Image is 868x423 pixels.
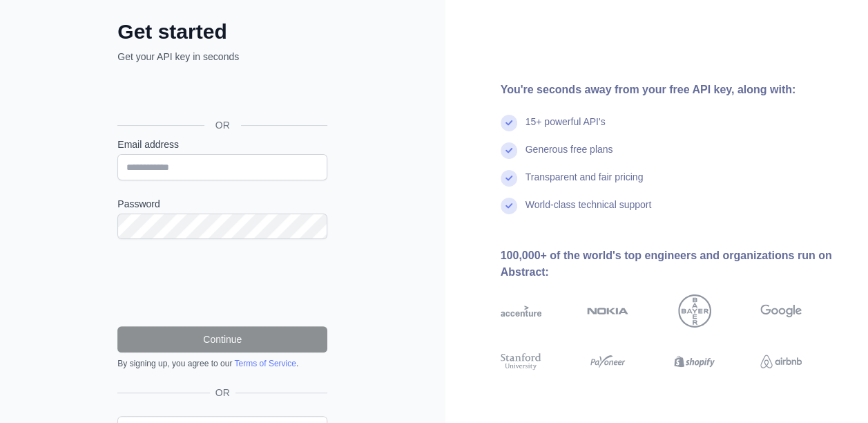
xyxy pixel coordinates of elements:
[117,256,327,310] iframe: reCAPTCHA
[501,351,542,372] img: stanford university
[501,170,517,187] img: check mark
[678,294,711,328] img: bayer
[760,351,802,372] img: airbnb
[204,118,241,132] span: OR
[525,142,613,170] div: Generous free plans
[760,294,802,328] img: google
[587,351,628,372] img: payoneer
[117,138,327,151] label: Email address
[501,247,847,281] div: 100,000+ of the world's top engineers and organizations run on Abstract:
[110,79,331,109] iframe: Tombol Login dengan Google
[587,294,628,328] img: nokia
[525,115,606,142] div: 15+ powerful API's
[525,198,652,225] div: World-class technical support
[674,351,715,372] img: shopify
[210,386,235,399] span: OR
[501,198,517,214] img: check mark
[501,294,542,328] img: accenture
[501,82,847,98] div: You're seconds away from your free API key, along with:
[117,50,327,64] p: Get your API key in seconds
[117,19,327,44] h2: Get started
[117,197,327,211] label: Password
[117,358,327,369] div: By signing up, you agree to our .
[501,115,517,131] img: check mark
[525,170,644,198] div: Transparent and fair pricing
[501,142,517,159] img: check mark
[117,326,327,352] button: Continue
[234,359,296,368] a: Terms of Service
